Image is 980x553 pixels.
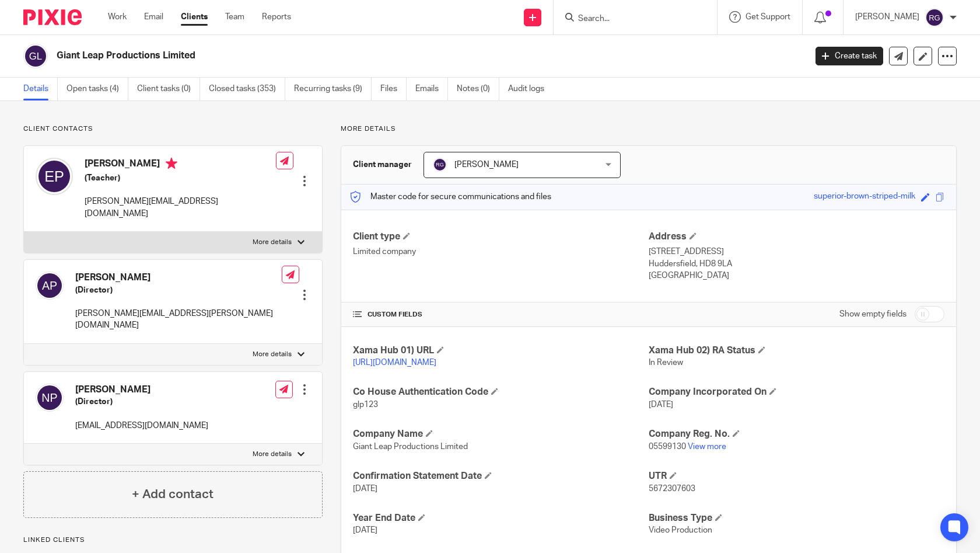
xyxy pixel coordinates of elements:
[649,345,944,357] h4: Xama Hub 02) RA Status
[253,350,292,359] p: More details
[649,386,944,398] h4: Company Incorporated On
[855,11,919,23] p: [PERSON_NAME]
[353,310,649,319] h4: CUSTOM FIELDS
[75,272,282,284] h4: [PERSON_NAME]
[75,284,282,296] h5: (Director)
[23,44,48,68] img: svg%3E
[294,78,372,100] a: Recurring tasks (9)
[75,420,208,432] p: [EMAIL_ADDRESS][DOMAIN_NAME]
[66,78,128,100] a: Open tasks (4)
[253,238,292,247] p: More details
[649,428,944,440] h4: Company Reg. No.
[353,485,377,493] span: [DATE]
[341,124,957,134] p: More details
[57,50,650,62] h2: Giant Leap Productions Limited
[353,231,649,243] h4: Client type
[353,401,378,409] span: glp123
[577,14,682,25] input: Search
[253,450,292,459] p: More details
[508,78,553,100] a: Audit logs
[649,485,695,493] span: 5672307603
[353,512,649,524] h4: Year End Date
[23,124,323,134] p: Client contacts
[433,158,447,172] img: svg%3E
[415,78,448,100] a: Emails
[353,246,649,258] p: Limited company
[454,161,519,169] span: [PERSON_NAME]
[350,191,551,203] p: Master code for secure communications and files
[380,78,407,100] a: Files
[649,270,944,281] p: [GEOGRAPHIC_DATA]
[85,158,276,172] h4: [PERSON_NAME]
[745,13,790,21] span: Get Support
[75,396,208,408] h5: (Director)
[649,258,944,270] p: Huddersfield, HD8 9LA
[649,246,944,258] p: [STREET_ADDRESS]
[353,526,377,534] span: [DATE]
[353,359,436,367] a: [URL][DOMAIN_NAME]
[23,9,82,25] img: Pixie
[353,428,649,440] h4: Company Name
[23,535,323,545] p: Linked clients
[36,384,64,412] img: svg%3E
[925,8,944,27] img: svg%3E
[814,190,915,204] div: superior-brown-striped-milk
[353,386,649,398] h4: Co House Authentication Code
[649,470,944,482] h4: UTR
[75,384,208,396] h4: [PERSON_NAME]
[108,11,127,23] a: Work
[839,308,907,320] label: Show empty fields
[353,345,649,357] h4: Xama Hub 01) URL
[649,231,944,243] h4: Address
[137,78,200,100] a: Client tasks (0)
[36,158,73,195] img: svg%3E
[649,359,683,367] span: In Review
[353,470,649,482] h4: Confirmation Statement Date
[36,272,64,300] img: svg%3E
[85,196,276,220] p: [PERSON_NAME][EMAIL_ADDRESS][DOMAIN_NAME]
[815,47,883,65] a: Create task
[649,443,686,451] span: 05599130
[353,159,412,171] h3: Client manager
[132,485,213,503] h4: + Add contact
[649,401,673,409] span: [DATE]
[353,443,468,451] span: Giant Leap Productions Limited
[649,526,712,534] span: Video Production
[23,78,58,100] a: Details
[688,443,726,451] a: View more
[85,172,276,184] h5: (Teacher)
[225,11,244,23] a: Team
[262,11,291,23] a: Reports
[181,11,208,23] a: Clients
[457,78,499,100] a: Notes (0)
[209,78,285,100] a: Closed tasks (353)
[75,308,282,332] p: [PERSON_NAME][EMAIL_ADDRESS][PERSON_NAME][DOMAIN_NAME]
[144,11,163,23] a: Email
[166,158,177,169] i: Primary
[649,512,944,524] h4: Business Type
